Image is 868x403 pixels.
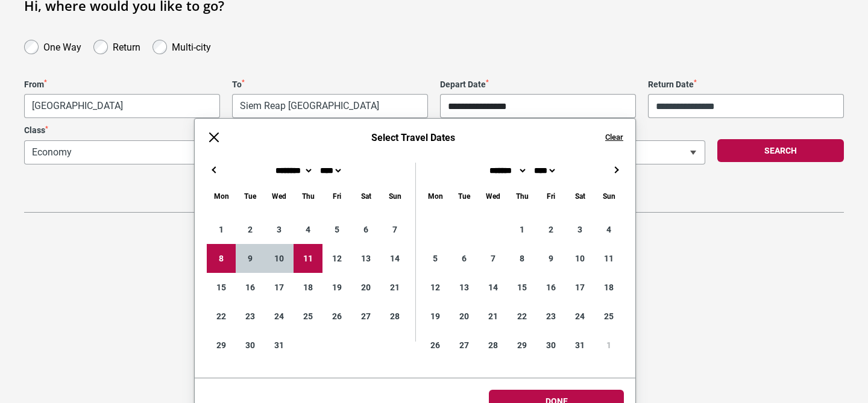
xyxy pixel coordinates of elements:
[536,244,565,273] div: 9
[265,189,294,203] div: Wednesday
[479,244,508,273] div: 7
[351,302,380,331] div: 27
[207,215,236,244] div: 1
[294,244,322,273] div: 11
[207,163,221,177] button: ←
[25,95,219,117] span: Phnom Penh, Cambodia
[536,302,565,331] div: 23
[479,302,508,331] div: 21
[113,39,140,53] label: Return
[609,163,623,177] button: →
[265,215,294,244] div: 3
[421,273,450,302] div: 12
[479,189,508,203] div: Wednesday
[536,273,565,302] div: 16
[380,302,409,331] div: 28
[43,39,81,53] label: One Way
[294,189,322,203] div: Thursday
[322,215,351,244] div: 5
[594,302,623,331] div: 25
[24,80,220,90] label: From
[450,331,479,360] div: 27
[233,95,427,117] span: Siem Reap, Cambodia
[207,331,236,360] div: 29
[294,215,322,244] div: 4
[421,302,450,331] div: 19
[236,273,265,302] div: 16
[536,331,565,360] div: 30
[322,302,351,331] div: 26
[536,215,565,244] div: 2
[421,244,450,273] div: 5
[207,244,236,273] div: 8
[294,273,322,302] div: 18
[236,189,265,203] div: Tuesday
[351,189,380,203] div: Saturday
[351,215,380,244] div: 6
[450,189,479,203] div: Tuesday
[207,189,236,203] div: Monday
[380,215,409,244] div: 7
[508,189,536,203] div: Thursday
[565,215,594,244] div: 3
[207,302,236,331] div: 22
[450,244,479,273] div: 6
[479,331,508,360] div: 28
[265,244,294,273] div: 10
[508,331,536,360] div: 29
[648,80,844,90] label: Return Date
[24,125,359,136] label: Class
[265,302,294,331] div: 24
[605,132,623,143] button: Clear
[265,331,294,360] div: 31
[565,331,594,360] div: 31
[25,141,358,164] span: Economy
[322,273,351,302] div: 19
[565,244,594,273] div: 10
[172,39,211,53] label: Multi-city
[594,331,623,360] div: 1
[24,140,359,164] span: Economy
[508,244,536,273] div: 8
[322,244,351,273] div: 12
[565,189,594,203] div: Saturday
[565,302,594,331] div: 24
[380,273,409,302] div: 21
[351,273,380,302] div: 20
[24,94,220,118] span: Phnom Penh, Cambodia
[236,215,265,244] div: 2
[322,189,351,203] div: Friday
[594,215,623,244] div: 4
[508,302,536,331] div: 22
[421,189,450,203] div: Monday
[450,273,479,302] div: 13
[207,273,236,302] div: 15
[594,189,623,203] div: Sunday
[236,331,265,360] div: 30
[236,302,265,331] div: 23
[594,273,623,302] div: 18
[265,273,294,302] div: 17
[508,273,536,302] div: 15
[232,80,428,90] label: To
[450,302,479,331] div: 20
[232,94,428,118] span: Siem Reap, Cambodia
[380,189,409,203] div: Sunday
[236,244,265,273] div: 9
[380,244,409,273] div: 14
[440,80,636,90] label: Depart Date
[233,132,593,143] h6: Select Travel Dates
[421,331,450,360] div: 26
[294,302,322,331] div: 25
[594,244,623,273] div: 11
[508,215,536,244] div: 1
[479,273,508,302] div: 14
[536,189,565,203] div: Friday
[351,244,380,273] div: 13
[717,139,844,162] button: Search
[565,273,594,302] div: 17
